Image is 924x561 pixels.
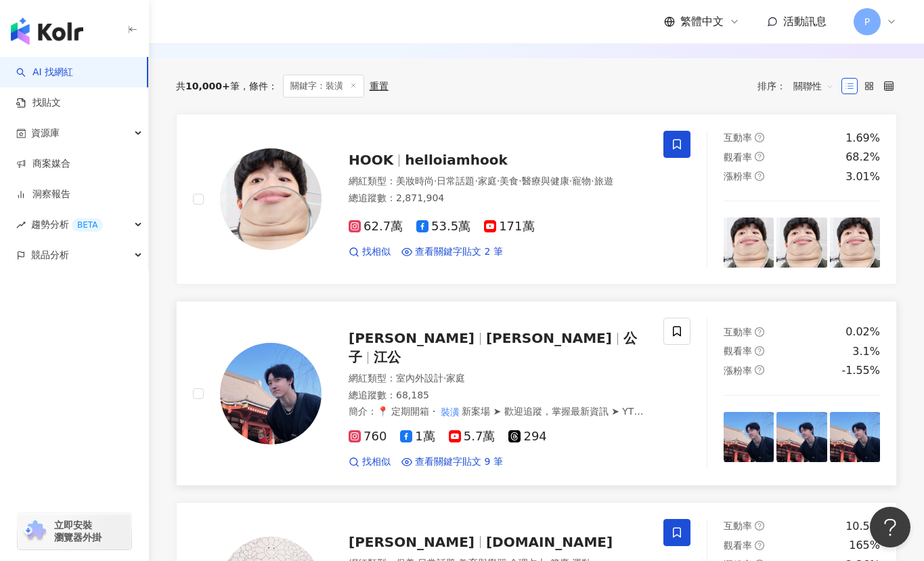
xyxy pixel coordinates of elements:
span: 繁體中文 [680,14,724,29]
span: · [591,175,594,186]
span: [PERSON_NAME] [349,534,475,550]
div: 共 筆 [176,81,240,91]
span: question-circle [755,521,764,531]
span: 資源庫 [31,118,60,148]
span: question-circle [755,327,764,337]
span: 家庭 [446,373,465,383]
span: 294 [508,430,546,444]
span: question-circle [755,346,764,356]
span: 漲粉率 [724,171,752,182]
div: 10.5% [845,519,880,534]
span: 競品分析 [31,240,69,270]
span: 觀看率 [724,152,752,163]
a: KOL AvatarHOOKhelloiamhook網紅類型：美妝時尚·日常話題·家庭·美食·醫療與健康·寵物·旅遊總追蹤數：2,871,90462.7萬53.5萬171萬找相似查看關鍵字貼文 ... [176,114,897,285]
mark: 裝潢 [439,404,462,419]
div: 總追蹤數 ： 68,185 [349,389,647,402]
span: 查看關鍵字貼文 2 筆 [415,245,503,259]
img: logo [11,18,83,45]
div: BETA [72,218,103,232]
img: KOL Avatar [220,343,322,444]
span: [PERSON_NAME] [486,330,612,346]
span: helloiamhook [405,152,507,168]
div: 網紅類型 ： [349,175,647,188]
span: [DOMAIN_NAME] [486,534,613,550]
span: P [864,14,870,29]
div: 重置 [370,81,389,91]
span: 江公 [374,349,401,365]
span: 5.7萬 [449,430,496,444]
a: 洞察報告 [16,188,70,201]
img: KOL Avatar [220,148,322,250]
span: 公子 [349,330,637,365]
img: post-image [724,412,774,462]
a: KOL Avatar[PERSON_NAME][PERSON_NAME]公子江公網紅類型：室內外設計·家庭總追蹤數：68,185簡介：📍 定期開箱・裝潢新案場 ➤ 歡迎追蹤，掌握最新資訊 ➤ Y... [176,301,897,486]
span: 互動率 [724,132,752,143]
a: 找貼文 [16,96,61,110]
span: question-circle [755,541,764,550]
span: question-circle [755,133,764,142]
span: 關鍵字：裝潢 [283,75,364,98]
span: 條件 ： [240,81,278,91]
div: 網紅類型 ： [349,372,647,386]
span: · [519,175,521,186]
span: 活動訊息 [783,15,827,28]
span: · [475,175,477,186]
span: HOOK [349,152,393,168]
span: 找相似 [362,455,391,469]
span: 找相似 [362,245,391,259]
span: 醫療與健康 [522,175,569,186]
a: 查看關鍵字貼文 9 筆 [401,455,503,469]
span: rise [16,220,26,230]
span: 新案場 ➤ 歡迎追蹤，掌握最新資訊 ➤ YT｜FB｜抖音（請點下方欄位超連結） 📩 合作諮詢請私訊 [349,406,643,430]
img: post-image [776,412,827,462]
span: 觀看率 [724,346,752,356]
span: 趨勢分析 [31,209,103,240]
img: chrome extension [22,520,48,542]
div: 3.01% [845,169,880,184]
div: 排序： [757,75,841,97]
span: 關聯性 [793,75,834,97]
a: searchAI 找網紅 [16,66,73,79]
span: 觀看率 [724,540,752,551]
span: 家庭 [478,175,497,186]
iframe: Help Scout Beacon - Open [870,507,910,547]
span: 美食 [500,175,519,186]
a: chrome extension立即安裝 瀏覽器外掛 [18,513,131,549]
div: 0.02% [845,325,880,339]
img: post-image [830,412,880,462]
span: 美妝時尚 [396,175,434,186]
span: 立即安裝 瀏覽器外掛 [54,519,102,543]
span: 10,000+ [185,81,230,91]
span: · [497,175,500,186]
div: 總追蹤數 ： 2,871,904 [349,192,647,205]
img: post-image [776,217,827,268]
span: 日常話題 [437,175,475,186]
span: 53.5萬 [416,220,470,234]
span: 📍 定期開箱・ [377,406,439,417]
a: 找相似 [349,245,391,259]
span: · [443,373,446,383]
a: 商案媒合 [16,157,70,171]
span: 旅遊 [594,175,613,186]
span: 1萬 [400,430,435,444]
span: 171萬 [484,220,534,234]
img: post-image [724,217,774,268]
div: 1.69% [845,131,880,146]
span: question-circle [755,171,764,181]
span: 寵物 [572,175,591,186]
span: 漲粉率 [724,365,752,376]
span: question-circle [755,365,764,375]
span: 查看關鍵字貼文 9 筆 [415,455,503,469]
div: 3.1% [852,344,880,359]
span: 互動率 [724,520,752,531]
span: 62.7萬 [349,220,403,234]
img: post-image [830,217,880,268]
span: 760 [349,430,387,444]
div: 68.2% [845,150,880,165]
span: 室內外設計 [396,373,443,383]
div: 165% [849,538,880,553]
span: · [434,175,437,186]
div: -1.55% [841,363,880,378]
a: 查看關鍵字貼文 2 筆 [401,245,503,259]
span: · [569,175,572,186]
